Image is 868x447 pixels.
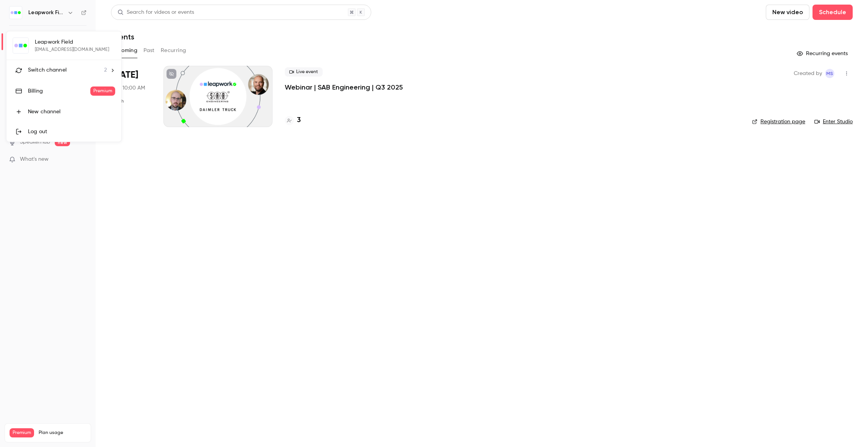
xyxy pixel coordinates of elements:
span: Switch channel [28,66,67,74]
span: 2 [104,66,107,74]
div: Billing [28,87,90,95]
div: New channel [28,108,115,116]
span: Premium [90,86,115,96]
div: Log out [28,128,115,135]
